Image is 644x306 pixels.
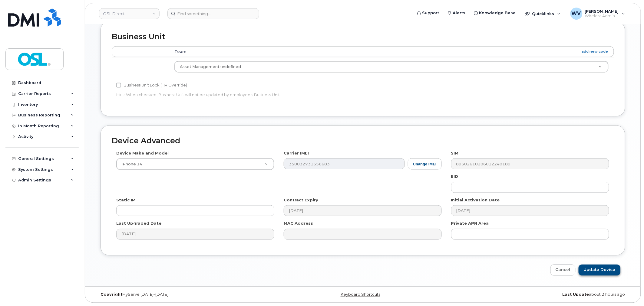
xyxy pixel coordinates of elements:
span: Asset Management undefined [180,64,241,69]
label: Business Unit Lock (HR Override) [116,82,187,89]
label: Private APN Area [451,221,489,226]
span: Wireless Admin [585,14,619,18]
h2: Device Advanced [112,137,614,145]
label: Device Make and Model [116,150,169,156]
a: Asset Management undefined [175,61,608,72]
h2: Business Unit [112,33,614,41]
span: Quicklinks [532,11,554,16]
button: Change IMEI [408,158,442,170]
a: Knowledge Base [470,7,520,19]
div: MyServe [DATE]–[DATE] [96,292,274,297]
a: Keyboard Shortcuts [341,292,380,297]
label: EID [451,174,458,180]
input: Find something... [167,8,259,19]
label: SIM [451,150,459,156]
a: Support [413,7,444,19]
input: Business Unit Lock (HR Override) [116,83,121,88]
label: Initial Activation Date [451,197,500,203]
div: Quicklinks [521,8,565,20]
a: add new code [582,49,608,54]
a: OSL Direct [99,8,160,19]
a: iPhone 14 [117,159,274,170]
span: WV [572,10,581,17]
span: Support [422,10,439,16]
input: Update Device [579,265,621,276]
p: Hint: When checked, Business Unit will not be updated by employee's Business Unit [116,92,442,98]
span: Alerts [453,10,466,16]
label: MAC Address [284,221,313,226]
label: Carrier IMEI [284,150,309,156]
a: Cancel [550,265,576,276]
label: Static IP [116,197,135,203]
span: iPhone 14 [118,161,142,167]
strong: Last Update [563,292,589,297]
label: Last Upgraded Date [116,221,161,226]
span: Knowledge Base [479,10,516,16]
span: [PERSON_NAME] [585,9,619,14]
th: Team [169,46,614,57]
div: about 2 hours ago [452,292,630,297]
label: Contract Expiry [284,197,318,203]
div: Willy Verrier [566,8,629,20]
a: Alerts [444,7,470,19]
strong: Copyright [101,292,122,297]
